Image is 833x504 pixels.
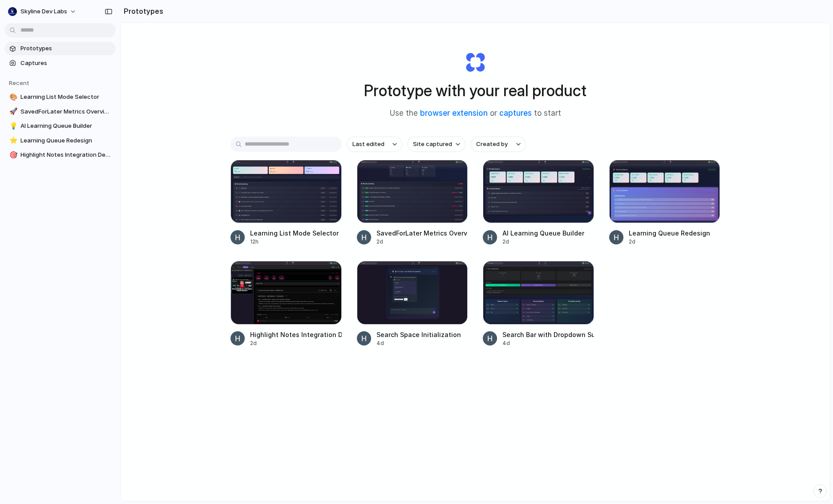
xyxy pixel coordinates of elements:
a: Learning List Mode SelectorLearning List Mode Selector12h [230,160,342,246]
span: Recent [9,79,29,86]
a: captures [499,109,532,118]
div: 4d [376,339,461,347]
a: Search Bar with Dropdown SuggestionsSearch Bar with Dropdown Suggestions4d [483,261,594,347]
span: Learning Queue Redesign [20,136,112,145]
a: ⭐Learning Queue Redesign [4,134,116,147]
span: AI Learning Queue Builder [20,122,112,130]
button: ⭐ [8,136,17,145]
span: Highlight Notes Integration Design [20,150,112,159]
span: Site captured [413,140,452,149]
span: Prototypes [20,44,112,53]
button: Created by [471,137,526,152]
div: 💡 [9,121,16,131]
button: Site captured [408,137,465,152]
div: Highlight Notes Integration Design [250,330,342,339]
span: Captures [20,59,112,68]
div: 4d [502,339,594,347]
span: SavedForLater Metrics Overview [20,107,112,116]
a: Highlight Notes Integration DesignHighlight Notes Integration Design2d [230,261,342,347]
div: Search Bar with Dropdown Suggestions [502,330,594,339]
div: 2d [502,238,584,246]
div: AI Learning Queue Builder [502,228,584,238]
a: AI Learning Queue BuilderAI Learning Queue Builder2d [483,160,594,246]
div: 🎯 [9,150,16,160]
span: Use the or to start [390,108,561,119]
button: 💡 [8,122,17,130]
h1: Prototype with your real product [364,79,586,102]
div: 2d [250,339,342,347]
button: Last edited [347,137,402,152]
div: 2d [629,238,710,246]
a: Search Space InitializationSearch Space Initialization4d [357,261,468,347]
a: 🚀SavedForLater Metrics Overview [4,105,116,118]
div: 2d [376,238,468,246]
div: Learning List Mode Selector [250,228,339,238]
span: Created by [476,140,508,149]
button: 🎨 [8,93,17,102]
a: 🎨Learning List Mode Selector [4,90,116,104]
button: 🎯 [8,150,17,159]
div: SavedForLater Metrics Overview [376,228,468,238]
a: 🎯Highlight Notes Integration Design [4,148,116,162]
a: SavedForLater Metrics OverviewSavedForLater Metrics Overview2d [357,160,468,246]
span: Skyline Dev Labs [20,7,67,16]
a: browser extension [420,109,488,118]
div: Learning Queue Redesign [629,228,710,238]
a: 💡AI Learning Queue Builder [4,119,116,133]
div: ⭐ [9,135,16,146]
a: Captures [4,57,116,70]
a: Learning Queue RedesignLearning Queue Redesign2d [609,160,720,246]
a: Prototypes [4,42,116,55]
button: 🚀 [8,107,17,116]
h2: Prototypes [120,6,163,16]
div: 12h [250,238,339,246]
div: 🚀 [9,106,16,117]
div: Search Space Initialization [376,330,461,339]
div: 🎨 [9,92,16,102]
span: Last edited [352,140,384,149]
button: Skyline Dev Labs [4,4,81,19]
span: Learning List Mode Selector [20,93,112,102]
